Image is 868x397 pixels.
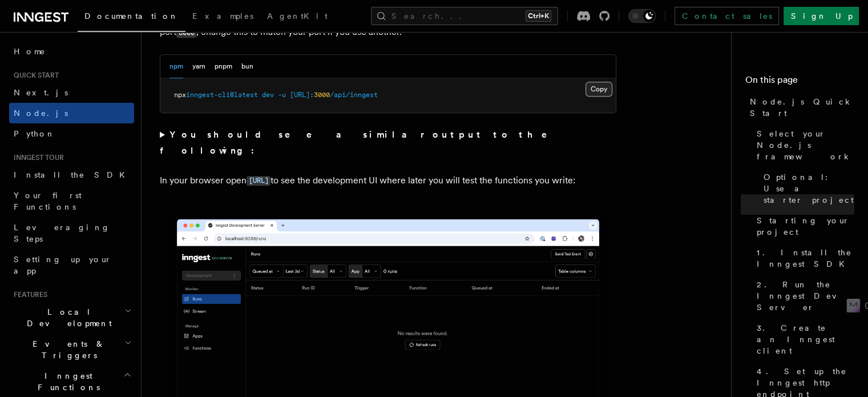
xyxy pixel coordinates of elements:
a: Your first Functions [9,185,134,217]
span: 1. Install the Inngest SDK [757,247,854,270]
a: Home [9,41,134,62]
button: bun [241,55,253,78]
a: 2. Run the Inngest Dev Server [752,274,854,318]
button: pnpm [215,55,232,78]
a: [URL] [247,175,271,186]
a: Next.js [9,82,134,103]
span: 3000 [314,91,330,99]
a: Select your Node.js framework [752,123,854,167]
span: Next.js [14,88,68,97]
a: Node.js Quick Start [745,91,854,123]
span: Leveraging Steps [14,223,110,243]
span: Inngest tour [9,153,64,162]
span: Setting up your app [14,255,112,275]
span: Local Development [9,306,124,329]
span: Your first Functions [14,191,82,211]
button: Local Development [9,302,134,334]
span: Events & Triggers [9,338,124,361]
a: Sign Up [784,7,859,25]
button: yarn [192,55,205,78]
a: Documentation [78,3,185,32]
span: Node.js [14,109,68,118]
code: [URL] [247,176,271,186]
span: Documentation [84,11,179,21]
span: inngest-cli@latest [186,91,258,99]
span: Optional: Use a starter project [764,171,854,206]
a: Node.js [9,103,134,123]
span: Starting your project [757,215,854,238]
span: Examples [192,11,253,21]
span: /api/inngest [330,91,378,99]
span: AgentKit [267,11,328,21]
span: Python [14,129,55,138]
span: dev [262,91,274,99]
a: Contact sales [675,7,779,25]
span: Install the SDK [14,170,132,179]
a: AgentKit [260,3,334,31]
span: Select your Node.js framework [757,128,854,162]
span: -u [278,91,286,99]
a: 3. Create an Inngest client [752,318,854,361]
span: 2. Run the Inngest Dev Server [757,279,854,313]
button: Toggle dark mode [628,9,656,23]
h4: On this page [745,73,854,91]
p: In your browser open to see the development UI where later you will test the functions you write: [160,173,616,189]
span: [URL]: [290,91,314,99]
a: Python [9,123,134,144]
span: Home [14,46,46,57]
a: Leveraging Steps [9,217,134,249]
span: Features [9,290,47,299]
summary: You should see a similar output to the following: [160,127,616,159]
span: npx [174,91,186,99]
button: npm [169,55,183,78]
code: 3000 [176,28,196,38]
span: 3. Create an Inngest client [757,322,854,356]
span: Inngest Functions [9,370,123,393]
a: Install the SDK [9,165,134,185]
a: Starting your project [752,210,854,242]
strong: You should see a similar output to the following: [160,129,563,156]
button: Search...Ctrl+K [371,7,558,25]
a: 1. Install the Inngest SDK [752,242,854,274]
span: Node.js Quick Start [750,96,854,119]
kbd: Ctrl+K [526,10,551,22]
span: Quick start [9,71,59,80]
a: Optional: Use a starter project [759,167,854,210]
a: Examples [185,3,260,31]
a: Setting up your app [9,249,134,281]
button: Copy [586,82,612,97]
button: Events & Triggers [9,334,134,366]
